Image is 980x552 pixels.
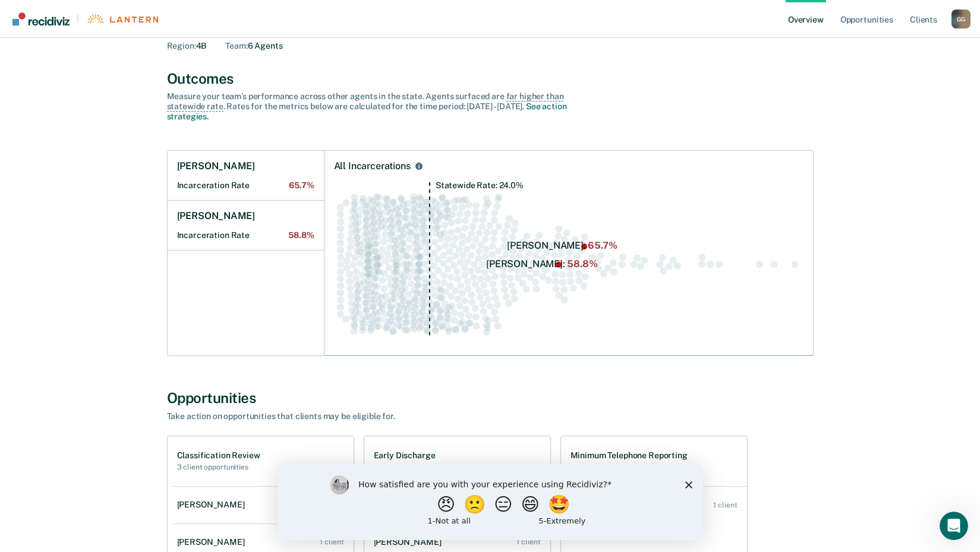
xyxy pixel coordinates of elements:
div: 1 client [516,538,540,546]
iframe: Survey by Kim from Recidiviz [278,464,703,540]
span: 58.8% [288,230,314,240]
span: | [70,14,86,24]
img: Lantern [86,14,158,23]
h1: Classification Review [177,451,260,461]
span: 65.7% [289,180,314,191]
tspan: Statewide Rate: 24.0% [435,180,523,190]
div: [PERSON_NAME] [177,537,250,547]
div: Outcomes [167,70,814,87]
div: Measure your team’s performance across other agent s in the state. Agent s surfaced are . Rates f... [167,91,583,121]
div: 1 client [713,501,737,509]
div: [PERSON_NAME] [374,537,446,547]
button: Profile dropdown button [951,9,970,28]
h2: 1 client opportunities [571,463,688,471]
div: All Incarcerations [334,160,411,172]
iframe: Intercom live chat [940,512,968,540]
span: far higher than statewide rate [167,91,564,112]
a: [PERSON_NAME] 2 clients [172,488,354,522]
h1: Minimum Telephone Reporting [571,451,688,461]
a: [PERSON_NAME]Incarceration Rate58.8% [168,201,324,250]
h1: [PERSON_NAME] [177,210,255,222]
button: All Incarcerations [413,160,425,172]
h2: 5 client opportunities [374,463,445,471]
div: G G [951,9,970,28]
div: 6 Agents [225,41,282,51]
img: Recidiviz [12,12,70,26]
a: See action strategies. [167,101,567,121]
div: Take action on opportunities that clients may be eligible for. [167,411,583,421]
h1: Early Discharge [374,451,445,461]
div: [PERSON_NAME] [177,500,250,510]
h2: Incarceration Rate [177,180,314,191]
span: Region : [167,41,196,50]
div: Swarm plot of all incarceration rates in the state for ALL caseloads, highlighting values of 65.7... [334,182,803,346]
a: [PERSON_NAME]Incarceration Rate65.7% [168,151,324,201]
h1: [PERSON_NAME] [177,160,255,172]
div: 1 client [320,538,344,546]
div: Opportunities [167,389,814,407]
div: 4B [167,41,207,51]
h2: Incarceration Rate [177,230,314,240]
span: Team : [225,41,247,50]
h2: 3 client opportunities [177,463,260,471]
